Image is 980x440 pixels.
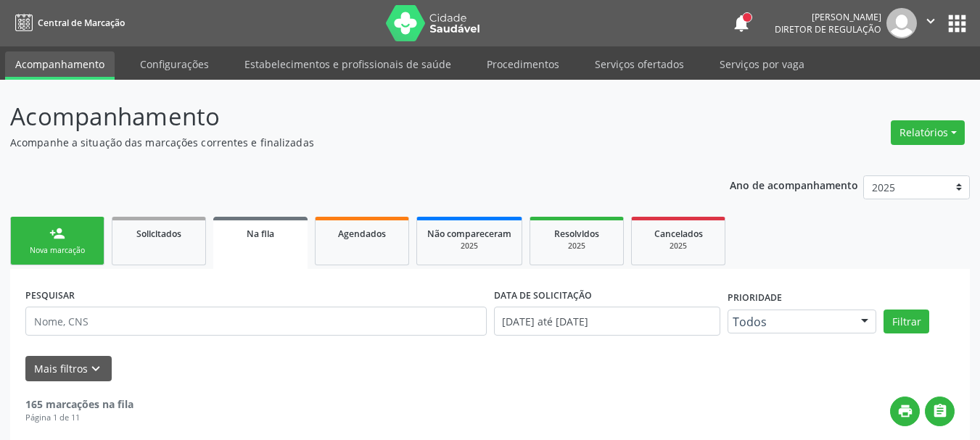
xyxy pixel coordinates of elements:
span: Resolvidos [554,228,599,240]
label: Prioridade [728,287,782,310]
button: notifications [731,13,752,33]
div: 2025 [427,241,511,252]
span: Diretor de regulação [775,23,881,36]
button: Filtrar [884,310,929,334]
span: Todos [733,315,847,329]
a: Central de Marcação [10,11,125,35]
button: Relatórios [891,120,965,145]
button: Mais filtroskeyboard_arrow_down [25,356,112,381]
i: keyboard_arrow_down [88,361,104,377]
span: Agendados [338,228,386,240]
i: print [897,403,913,419]
a: Serviços ofertados [585,51,694,77]
a: Serviços por vaga [709,51,815,77]
p: Acompanhe a situação das marcações correntes e finalizadas [10,135,682,150]
input: Selecione um intervalo [494,307,721,336]
label: DATA DE SOLICITAÇÃO [494,284,592,307]
button:  [925,397,955,426]
div: Página 1 de 11 [25,412,133,424]
span: Na fila [247,228,274,240]
strong: 165 marcações na fila [25,397,133,411]
a: Configurações [130,51,219,77]
label: PESQUISAR [25,284,75,307]
div: [PERSON_NAME] [775,11,881,23]
span: Central de Marcação [38,17,125,29]
button:  [917,8,944,38]
p: Acompanhamento [10,99,682,135]
a: Acompanhamento [5,51,115,80]
div: Nova marcação [21,245,94,256]
span: Cancelados [654,228,703,240]
img: img [886,8,917,38]
div: 2025 [642,241,715,252]
div: person_add [49,225,65,241]
span: Não compareceram [427,228,511,240]
button: print [890,397,920,426]
a: Estabelecimentos e profissionais de saúde [234,51,461,77]
p: Ano de acompanhamento [730,175,858,194]
input: Nome, CNS [25,307,487,336]
i:  [932,403,948,419]
div: 2025 [540,241,613,252]
a: Procedimentos [477,51,569,77]
span: Solicitados [136,228,181,240]
button: apps [944,11,970,36]
i:  [923,13,939,29]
